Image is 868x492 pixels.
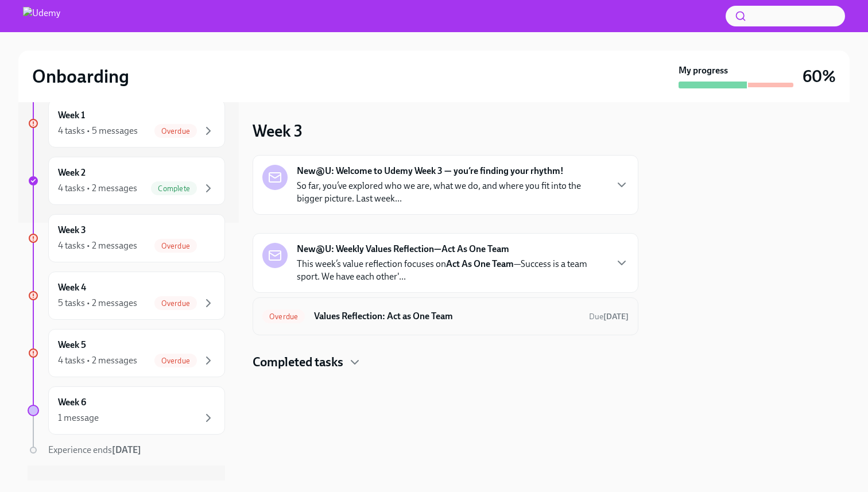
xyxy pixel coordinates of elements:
span: Overdue [154,127,197,135]
h6: Week 1 [58,109,85,122]
a: OverdueValues Reflection: Act as One TeamDue[DATE] [262,307,629,326]
span: Experience ends [48,444,141,455]
span: Overdue [154,299,197,308]
h6: Week 2 [58,166,86,179]
div: 1 message [58,412,99,424]
a: Week 45 tasks • 2 messagesOverdue [28,272,225,320]
span: September 16th, 2025 10:00 [589,311,629,322]
div: 4 tasks • 2 messages [58,354,137,367]
h2: Onboarding [32,65,129,88]
strong: [DATE] [112,444,141,455]
h3: 60% [803,66,836,87]
a: Week 61 message [28,386,225,435]
div: 4 tasks • 2 messages [58,182,137,195]
h3: Week 3 [253,121,303,141]
span: Overdue [154,357,197,365]
strong: New@U: Weekly Values Reflection—Act As One Team [297,243,509,255]
h6: Week 3 [58,224,86,237]
strong: New@U: Welcome to Udemy Week 3 — you’re finding your rhythm! [297,165,564,177]
h6: Week 4 [58,281,86,294]
h4: Completed tasks [253,354,343,371]
a: Week 34 tasks • 2 messagesOverdue [28,214,225,262]
h6: Week 5 [58,339,86,351]
h6: Week 6 [58,396,86,409]
p: This week’s value reflection focuses on —Success is a team sport. We have each other'... [297,258,606,283]
a: Week 24 tasks • 2 messagesComplete [28,157,225,205]
h6: Values Reflection: Act as One Team [314,310,580,323]
span: Due [589,312,629,321]
strong: My progress [679,64,728,77]
div: Completed tasks [253,354,638,371]
img: Udemy [23,7,60,25]
a: Week 54 tasks • 2 messagesOverdue [28,329,225,377]
strong: [DATE] [603,312,629,321]
div: 5 tasks • 2 messages [58,297,137,309]
span: Overdue [262,312,305,321]
strong: Act As One Team [446,258,514,269]
p: So far, you’ve explored who we are, what we do, and where you fit into the bigger picture. Last w... [297,180,606,205]
div: 4 tasks • 5 messages [58,125,138,137]
div: 4 tasks • 2 messages [58,239,137,252]
span: Complete [151,184,197,193]
span: Overdue [154,242,197,250]
a: Week 14 tasks • 5 messagesOverdue [28,99,225,148]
